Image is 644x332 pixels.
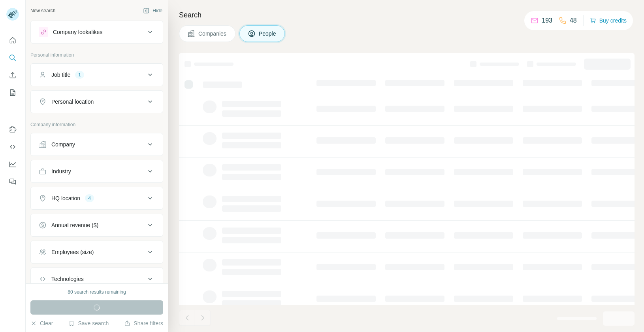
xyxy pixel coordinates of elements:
[590,15,627,26] button: Buy credits
[6,85,19,100] button: My lists
[68,319,109,327] button: Save search
[51,194,80,202] div: HQ location
[30,7,55,14] div: New search
[6,68,19,82] button: Enrich CSV
[53,28,102,36] div: Company lookalikes
[6,33,19,47] button: Quick start
[51,248,94,256] div: Employees (size)
[179,9,635,21] h4: Search
[31,23,163,42] button: Company lookalikes
[51,275,84,283] div: Technologies
[68,288,126,296] div: 80 search results remaining
[31,135,163,154] button: Company
[30,51,163,59] p: Personal information
[6,157,19,171] button: Dashboard
[30,121,163,128] p: Company information
[137,5,168,17] button: Hide
[198,30,227,38] span: Companies
[124,319,163,327] button: Share filters
[51,221,98,229] div: Annual revenue ($)
[31,92,163,111] button: Personal location
[31,162,163,181] button: Industry
[6,140,19,154] button: Use Surfe API
[6,51,19,65] button: Search
[85,195,94,202] div: 4
[259,30,277,38] span: People
[31,189,163,208] button: HQ location4
[51,140,75,148] div: Company
[6,175,19,189] button: Feedback
[51,71,70,79] div: Job title
[31,243,163,262] button: Employees (size)
[51,167,71,175] div: Industry
[51,98,94,106] div: Personal location
[30,319,53,327] button: Clear
[570,16,577,25] p: 48
[75,71,84,78] div: 1
[31,269,163,288] button: Technologies
[6,122,19,137] button: Use Surfe on LinkedIn
[31,216,163,235] button: Annual revenue ($)
[31,65,163,84] button: Job title1
[542,16,552,25] p: 193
